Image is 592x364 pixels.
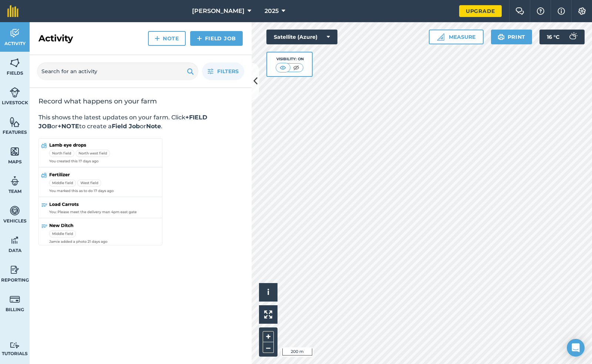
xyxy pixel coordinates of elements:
[10,264,20,275] img: svg+xml;base64,PD94bWwgdmVyc2lvbj0iMS4wIiBlbmNvZGluZz0idXRmLTgiPz4KPCEtLSBHZW5lcmF0b3I6IEFkb2JlIE...
[278,64,287,71] img: svg+xml;base64,PHN2ZyB4bWxucz0iaHR0cDovL3d3dy53My5vcmcvMjAwMC9zdmciIHdpZHRoPSI1MCIgaGVpZ2h0PSI0MC...
[459,5,502,17] a: Upgrade
[437,33,444,41] img: Ruler icon
[187,67,194,76] img: svg+xml;base64,PHN2ZyB4bWxucz0iaHR0cDovL3d3dy53My5vcmcvMjAwMC9zdmciIHdpZHRoPSIxOSIgaGVpZ2h0PSIyNC...
[192,7,245,16] span: [PERSON_NAME]
[10,176,20,187] img: svg+xml;base64,PD94bWwgdmVyc2lvbj0iMS4wIiBlbmNvZGluZz0idXRmLTgiPz4KPCEtLSBHZW5lcmF0b3I6IEFkb2JlIE...
[7,5,18,17] img: fieldmargin Logo
[10,146,20,157] img: svg+xml;base64,PHN2ZyB4bWxucz0iaHR0cDovL3d3dy53My5vcmcvMjAwMC9zdmciIHdpZHRoPSI1NiIgaGVpZ2h0PSI2MC...
[10,235,20,246] img: svg+xml;base64,PD94bWwgdmVyc2lvbj0iMS4wIiBlbmNvZGluZz0idXRmLTgiPz4KPCEtLSBHZW5lcmF0b3I6IEFkb2JlIE...
[259,283,277,302] button: i
[10,87,20,98] img: svg+xml;base64,PD94bWwgdmVyc2lvbj0iMS4wIiBlbmNvZGluZz0idXRmLTgiPz4KPCEtLSBHZW5lcmF0b3I6IEFkb2JlIE...
[155,34,160,43] img: svg+xml;base64,PHN2ZyB4bWxucz0iaHR0cDovL3d3dy53My5vcmcvMjAwMC9zdmciIHdpZHRoPSIxNCIgaGVpZ2h0PSIyNC...
[38,33,73,44] h2: Activity
[10,294,20,305] img: svg+xml;base64,PD94bWwgdmVyc2lvbj0iMS4wIiBlbmNvZGluZz0idXRmLTgiPz4KPCEtLSBHZW5lcmF0b3I6IEFkb2JlIE...
[565,30,580,44] img: svg+xml;base64,PD94bWwgdmVyc2lvbj0iMS4wIiBlbmNvZGluZz0idXRmLTgiPz4KPCEtLSBHZW5lcmF0b3I6IEFkb2JlIE...
[148,31,186,46] a: Note
[536,7,545,15] img: A question mark icon
[37,62,198,80] input: Search for an activity
[190,31,243,46] a: Field Job
[567,339,585,357] div: Open Intercom Messenger
[112,123,140,130] strong: Field Job
[38,113,243,131] p: This shows the latest updates on your farm. Click or to create a or .
[292,64,301,71] img: svg+xml;base64,PHN2ZyB4bWxucz0iaHR0cDovL3d3dy53My5vcmcvMjAwMC9zdmciIHdpZHRoPSI1MCIgaGVpZ2h0PSI0MC...
[267,288,269,297] span: i
[498,33,505,41] img: svg+xml;base64,PHN2ZyB4bWxucz0iaHR0cDovL3d3dy53My5vcmcvMjAwMC9zdmciIHdpZHRoPSIxOSIgaGVpZ2h0PSIyNC...
[515,7,524,15] img: Two speech bubbles overlapping with the left bubble in the forefront
[202,62,244,80] button: Filters
[264,310,272,319] img: Four arrows, one pointing top left, one top right, one bottom right and the last bottom left
[547,30,559,44] span: 16 ° C
[10,342,20,349] img: svg+xml;base64,PD94bWwgdmVyc2lvbj0iMS4wIiBlbmNvZGluZz0idXRmLTgiPz4KPCEtLSBHZW5lcmF0b3I6IEFkb2JlIE...
[263,342,274,353] button: –
[10,28,20,39] img: svg+xml;base64,PD94bWwgdmVyc2lvbj0iMS4wIiBlbmNvZGluZz0idXRmLTgiPz4KPCEtLSBHZW5lcmF0b3I6IEFkb2JlIE...
[58,123,79,130] strong: +NOTE
[217,67,239,75] span: Filters
[197,34,202,43] img: svg+xml;base64,PHN2ZyB4bWxucz0iaHR0cDovL3d3dy53My5vcmcvMjAwMC9zdmciIHdpZHRoPSIxNCIgaGVpZ2h0PSIyNC...
[578,7,586,15] img: A cog icon
[38,97,243,106] h2: Record what happens on your farm
[10,205,20,216] img: svg+xml;base64,PD94bWwgdmVyc2lvbj0iMS4wIiBlbmNvZGluZz0idXRmLTgiPz4KPCEtLSBHZW5lcmF0b3I6IEFkb2JlIE...
[266,30,337,44] button: Satellite (Azure)
[276,56,304,62] div: Visibility: On
[539,30,585,44] button: 16 °C
[10,116,20,127] img: svg+xml;base64,PHN2ZyB4bWxucz0iaHR0cDovL3d3dy53My5vcmcvMjAwMC9zdmciIHdpZHRoPSI1NiIgaGVpZ2h0PSI2MC...
[265,7,279,16] span: 2025
[558,7,565,16] img: svg+xml;base64,PHN2ZyB4bWxucz0iaHR0cDovL3d3dy53My5vcmcvMjAwMC9zdmciIHdpZHRoPSIxNyIgaGVpZ2h0PSIxNy...
[263,331,274,342] button: +
[146,123,161,130] strong: Note
[429,30,484,44] button: Measure
[10,57,20,68] img: svg+xml;base64,PHN2ZyB4bWxucz0iaHR0cDovL3d3dy53My5vcmcvMjAwMC9zdmciIHdpZHRoPSI1NiIgaGVpZ2h0PSI2MC...
[491,30,532,44] button: Print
